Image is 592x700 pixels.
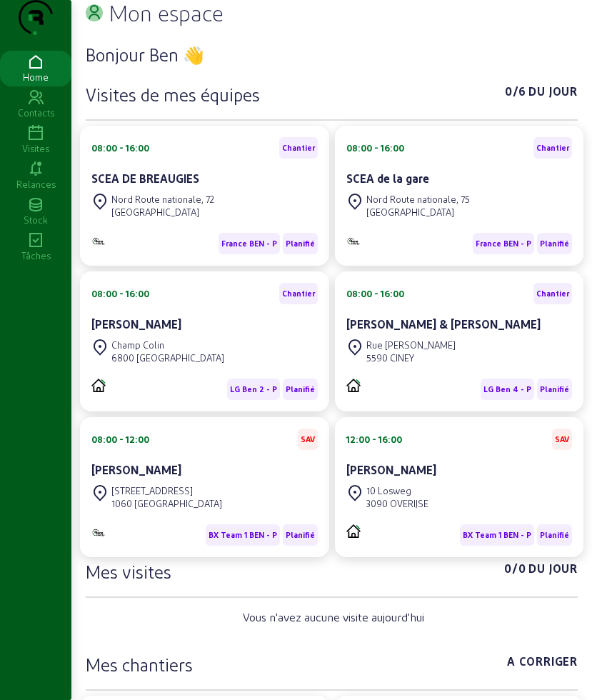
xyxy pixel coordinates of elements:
[286,384,315,394] span: Planifié
[221,239,277,249] span: France BEN - P
[230,384,277,394] span: LG Ben 2 - P
[91,171,199,185] cam-card-title: SCEA DE BREAUGIES
[346,524,361,538] img: PVELEC
[346,287,404,300] div: 08:00 - 16:00
[91,141,149,154] div: 08:00 - 16:00
[286,239,315,249] span: Planifié
[91,287,149,300] div: 08:00 - 16:00
[366,193,470,206] div: Nord Route nationale, 75
[366,351,456,364] div: 5590 CINEY
[86,653,193,676] h3: Mes chantiers
[505,83,526,106] span: 0/6
[346,379,361,392] img: PVELEC
[91,433,149,446] div: 08:00 - 12:00
[476,239,531,249] span: France BEN - P
[504,560,526,583] span: 0/0
[282,289,315,299] span: Chantier
[346,171,429,185] cam-card-title: SCEA de la gare
[91,463,181,476] cam-card-title: [PERSON_NAME]
[111,193,214,206] div: Nord Route nationale, 72
[366,206,470,219] div: [GEOGRAPHIC_DATA]
[540,384,569,394] span: Planifié
[209,530,277,540] span: BX Team 1 BEN - P
[346,433,402,446] div: 12:00 - 16:00
[540,530,569,540] span: Planifié
[528,83,578,106] span: Du jour
[86,43,578,66] h3: Bonjour Ben 👋
[111,484,222,497] div: [STREET_ADDRESS]
[91,317,181,331] cam-card-title: [PERSON_NAME]
[366,497,428,510] div: 3090 OVERIJSE
[243,609,424,626] span: Vous n'avez aucune visite aujourd'hui
[111,206,214,219] div: [GEOGRAPHIC_DATA]
[507,653,578,676] span: A corriger
[86,83,260,106] h3: Visites de mes équipes
[111,339,224,351] div: Champ Colin
[528,560,578,583] span: Du jour
[111,497,222,510] div: 1060 [GEOGRAPHIC_DATA]
[286,530,315,540] span: Planifié
[91,528,106,537] img: Monitoring et Maintenance
[346,463,436,476] cam-card-title: [PERSON_NAME]
[536,289,569,299] span: Chantier
[555,434,569,444] span: SAV
[463,530,531,540] span: BX Team 1 BEN - P
[366,484,428,497] div: 10 Losweg
[86,560,171,583] h3: Mes visites
[346,141,404,154] div: 08:00 - 16:00
[536,143,569,153] span: Chantier
[282,143,315,153] span: Chantier
[346,236,361,246] img: B2B - PVELEC
[483,384,531,394] span: LG Ben 4 - P
[540,239,569,249] span: Planifié
[301,434,315,444] span: SAV
[111,351,224,364] div: 6800 [GEOGRAPHIC_DATA]
[91,379,106,392] img: PVELEC
[366,339,456,351] div: Rue [PERSON_NAME]
[346,317,541,331] cam-card-title: [PERSON_NAME] & [PERSON_NAME]
[91,236,106,246] img: B2B - PVELEC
